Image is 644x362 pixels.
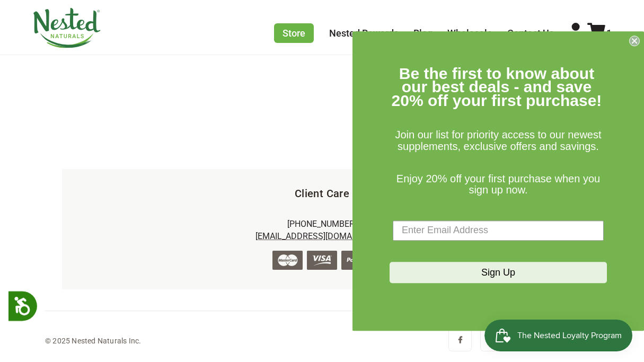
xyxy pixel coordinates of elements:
a: Blog [413,28,433,39]
img: Nested Naturals [32,8,101,48]
img: credit-cards.png [272,251,372,270]
a: 1 [587,28,612,39]
a: Store [274,23,314,43]
input: Enter Email Address [393,220,604,241]
button: Sign Up [390,262,607,283]
a: [PHONE_NUMBER] [287,219,357,229]
div: Total: [54,32,591,84]
span: Join our list for priority access to our newest supplements, exclusive offers and savings. [395,129,601,153]
button: Close dialog [629,36,640,46]
span: Be the first to know about our best deals - and save 20% off your first purchase! [392,65,602,109]
div: © 2025 Nested Naturals Inc. [45,334,141,347]
a: Nested Rewards [329,28,399,39]
a: Contact Us [507,28,554,39]
span: 1 [606,28,612,39]
h5: Client Care [79,186,565,201]
a: [EMAIL_ADDRESS][DOMAIN_NAME] [255,231,389,241]
a: Wholesale [447,28,492,39]
div: FLYOUT Form [352,31,644,331]
iframe: Button to open loyalty program pop-up [484,320,633,351]
span: Enjoy 20% off your first purchase when you sign up now. [396,173,600,196]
